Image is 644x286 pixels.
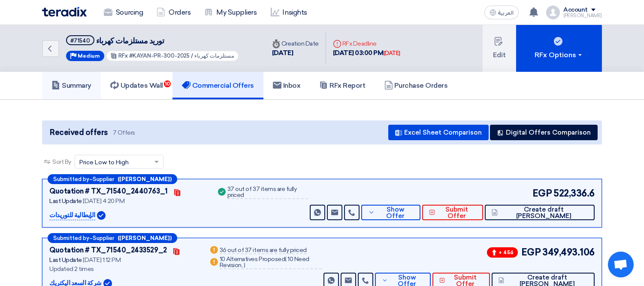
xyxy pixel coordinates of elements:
[78,53,100,59] span: Medium
[52,157,71,166] span: Sort By
[273,81,301,90] h5: Inbox
[553,186,595,200] span: 522,336.6
[97,211,106,220] img: Verified Account
[227,186,308,199] div: 37 out of 37 items are fully priced
[437,206,476,219] span: Submit Offer
[70,38,90,43] div: #71540
[49,197,82,205] span: Last Update
[79,158,129,167] span: Price Low to High
[487,247,518,258] span: + 456
[48,233,177,243] div: –
[310,72,375,99] a: RFx Report
[53,176,89,182] span: Submitted by
[118,176,172,182] b: ([PERSON_NAME])
[83,256,121,264] span: [DATE] 1:12 PM
[182,81,254,90] h5: Commercial Offers
[244,261,245,269] span: )
[220,255,309,269] span: 10 Need Revision,
[563,6,588,14] div: Account
[49,256,82,264] span: Last Update
[516,25,602,72] button: RFx Options
[42,72,101,99] a: Summary
[388,125,489,140] button: Excel Sheet Comparison
[384,49,400,58] div: [DATE]
[485,205,595,220] button: Create draft [PERSON_NAME]
[377,206,414,219] span: Show Offer
[164,80,171,87] span: 10
[264,3,314,22] a: Insights
[500,206,588,219] span: Create draft [PERSON_NAME]
[49,245,167,255] div: Quotation # TX_71540_2433529_2
[129,52,235,59] span: #KAYAN-PR-300-2025 / مستلزمات كهرباء
[319,81,365,90] h5: RFx Report
[333,48,400,58] div: [DATE] 03:00 PM
[532,186,552,200] span: EGP
[361,205,420,220] button: Show Offer
[483,25,516,72] button: Edit
[608,252,634,277] div: Open chat
[384,81,448,90] h5: Purchase Orders
[96,36,164,46] span: توريد مستلزمات كهرباء
[101,72,172,99] a: Updates Wall10
[333,39,400,48] div: RFx Deadline
[220,247,307,254] div: 36 out of 37 items are fully priced
[285,255,287,263] span: (
[272,39,319,48] div: Creation Date
[118,52,128,59] span: RFx
[83,197,124,205] span: [DATE] 4:20 PM
[490,125,598,140] button: Digital Offers Comparison
[53,235,89,241] span: Submitted by
[498,10,514,16] span: العربية
[546,6,560,19] img: profile_test.png
[172,72,263,99] a: Commercial Offers
[484,6,519,19] button: العربية
[51,81,91,90] h5: Summary
[49,186,168,197] div: Quotation # TX_71540_2440763_1
[97,3,150,22] a: Sourcing
[375,72,457,99] a: Purchase Orders
[50,127,108,138] span: Received offers
[93,176,114,182] span: Supplier
[150,3,197,22] a: Orders
[563,13,602,18] div: [PERSON_NAME]
[220,256,322,269] div: 10 Alternatives Proposed
[49,264,198,274] div: Updated 2 times
[422,205,483,220] button: Submit Offer
[197,3,263,22] a: My Suppliers
[272,48,319,58] div: [DATE]
[93,235,114,241] span: Supplier
[521,245,541,259] span: EGP
[110,81,163,90] h5: Updates Wall
[535,50,584,60] div: RFx Options
[66,35,239,46] h5: توريد مستلزمات كهرباء
[49,210,95,221] p: الإيطالية للتوريدات
[48,174,177,184] div: –
[542,245,595,259] span: 349,493.106
[113,129,135,137] span: 7 Offers
[42,7,87,17] img: Teradix logo
[263,72,310,99] a: Inbox
[118,235,172,241] b: ([PERSON_NAME])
